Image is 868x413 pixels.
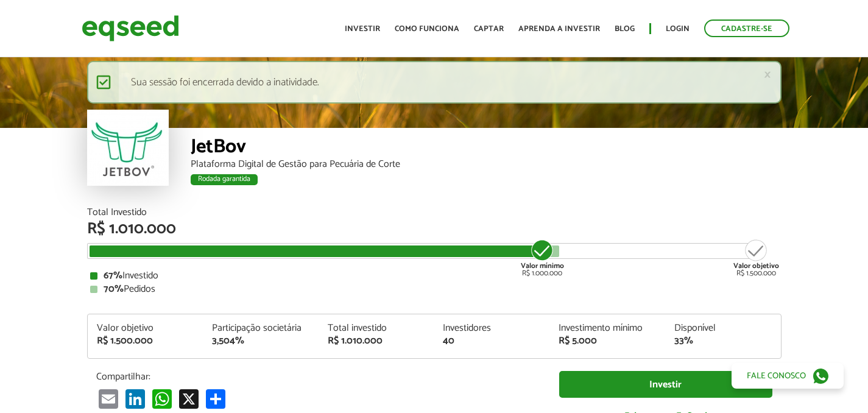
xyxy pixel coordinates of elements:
[443,323,540,333] div: Investidores
[87,61,782,104] div: Sua sessão foi encerrada devido a inatividade.
[328,336,425,346] div: R$ 1.010.000
[212,336,309,346] div: 3,504%
[82,12,179,44] img: EqSeed
[666,25,690,33] a: Login
[674,336,772,346] div: 33%
[87,208,782,217] div: Total Investido
[732,363,844,389] a: Fale conosco
[191,137,782,160] div: JetBov
[191,174,258,185] div: Rodada garantida
[90,284,778,294] div: Pedidos
[345,25,380,33] a: Investir
[90,271,778,281] div: Investido
[520,238,565,277] div: R$ 1.000.000
[97,336,194,346] div: R$ 1.500.000
[328,323,425,333] div: Total investido
[191,160,782,169] div: Plataforma Digital de Gestão para Pecuária de Corte
[96,389,121,409] a: Email
[521,260,564,272] strong: Valor mínimo
[733,238,779,277] div: R$ 1.500.000
[674,323,772,333] div: Disponível
[96,371,541,383] p: Compartilhar:
[559,371,772,398] a: Investir
[559,336,656,346] div: R$ 5.000
[733,260,779,272] strong: Valor objetivo
[150,389,174,409] a: WhatsApp
[559,323,656,333] div: Investimento mínimo
[212,323,309,333] div: Participação societária
[203,389,228,409] a: Compartilhar
[615,25,635,33] a: Blog
[97,323,194,333] div: Valor objetivo
[395,25,459,33] a: Como funciona
[104,267,122,284] strong: 67%
[104,281,124,297] strong: 70%
[87,221,782,237] div: R$ 1.010.000
[704,19,789,37] a: Cadastre-se
[177,389,201,409] a: X
[518,25,600,33] a: Aprenda a investir
[764,68,771,81] a: ×
[123,389,147,409] a: LinkedIn
[474,25,504,33] a: Captar
[443,336,540,346] div: 40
